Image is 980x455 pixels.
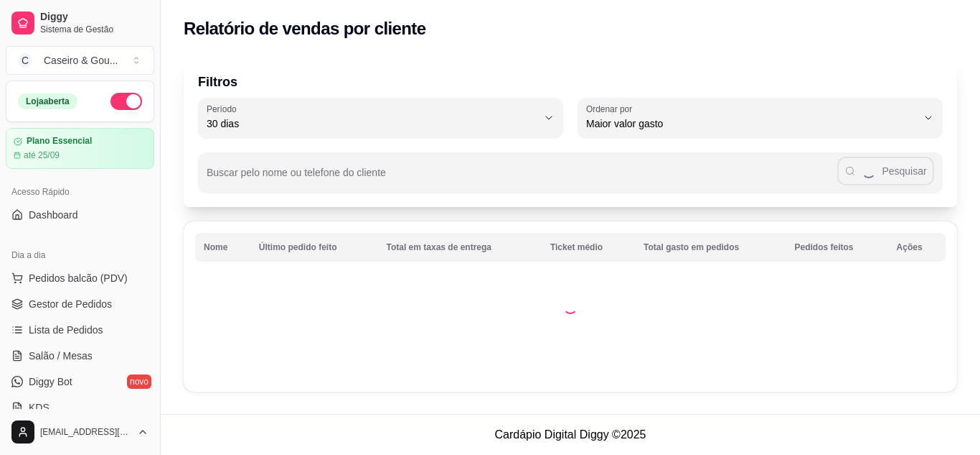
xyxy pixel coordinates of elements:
button: Select a team [6,46,154,75]
span: Diggy Bot [29,374,72,389]
a: Dashboard [6,203,154,226]
a: Diggy Botnovo [6,370,154,393]
span: [EMAIL_ADDRESS][DOMAIN_NAME] [40,426,131,438]
a: Gestor de Pedidos [6,293,154,316]
a: Plano Essencialaté 25/09 [6,128,154,169]
span: Pedidos balcão (PDV) [29,271,128,285]
article: Plano Essencial [27,136,92,147]
div: Loading [563,300,578,314]
span: KDS [29,400,50,415]
button: Ordenar porMaior valor gasto [578,98,943,138]
a: DiggySistema de Gestão [6,6,154,40]
input: Buscar pelo nome ou telefone do cliente [207,171,837,185]
div: Caseiro & Gou ... [44,53,118,68]
p: Filtros [198,72,943,92]
div: Acesso Rápido [6,180,154,203]
span: Gestor de Pedidos [29,297,112,311]
h2: Relatório de vendas por cliente [184,17,426,40]
span: C [18,53,32,68]
span: 30 dias [207,116,537,131]
label: Período [207,103,241,115]
button: [EMAIL_ADDRESS][DOMAIN_NAME] [6,415,154,449]
span: Maior valor gasto [586,116,917,131]
a: Lista de Pedidos [6,318,154,341]
button: Período30 dias [198,98,563,138]
button: Alterar Status [110,93,142,110]
div: Dia a dia [6,244,154,267]
a: KDS [6,396,154,419]
span: Sistema de Gestão [40,24,149,35]
span: Salão / Mesas [29,349,93,363]
button: Pedidos balcão (PDV) [6,267,154,290]
label: Ordenar por [586,103,637,115]
div: Loja aberta [18,93,77,109]
footer: Cardápio Digital Diggy © 2025 [161,414,980,455]
a: Salão / Mesas [6,344,154,367]
span: Diggy [40,11,149,24]
span: Dashboard [29,208,78,222]
span: Lista de Pedidos [29,323,103,337]
article: até 25/09 [24,150,60,161]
